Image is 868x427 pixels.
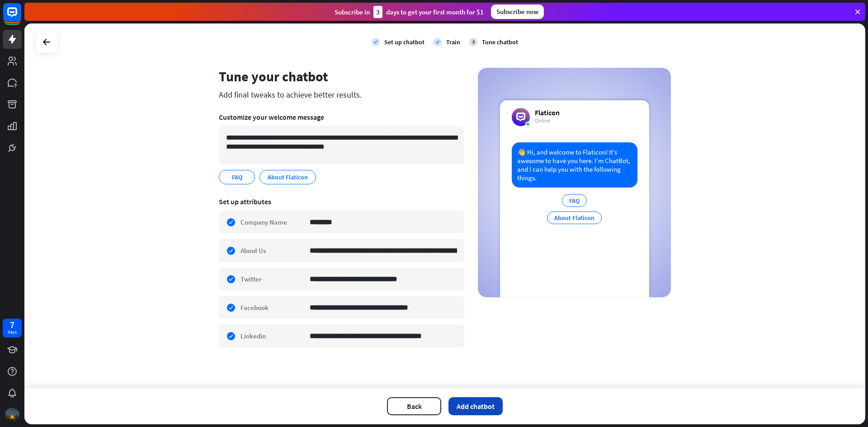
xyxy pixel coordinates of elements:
[8,329,17,335] div: days
[469,38,477,46] div: 3
[219,197,464,206] div: Set up attributes
[373,6,382,18] div: 3
[372,38,380,46] i: check
[219,89,464,100] div: Add final tweaks to achieve better results.
[434,38,442,46] i: check
[547,211,602,224] div: About Flaticon
[535,117,560,124] div: Online
[231,172,243,182] span: FAQ
[562,194,587,207] div: FAQ
[446,38,460,46] div: Train
[384,38,425,46] div: Set up chatbot
[535,108,560,117] div: Flaticon
[491,5,544,19] div: Subscribe now
[219,113,464,122] div: Customize your welcome message
[387,397,441,415] button: Back
[7,4,34,31] button: Open LiveChat chat widget
[267,172,309,182] span: About Flaticon
[3,319,22,338] a: 7 days
[335,6,484,18] div: Subscribe in days to get your first month for $1
[10,321,14,329] div: 7
[482,38,518,46] div: Tune chatbot
[448,397,503,415] button: Add chatbot
[219,68,464,85] div: Tune your chatbot
[512,142,637,188] div: 👋 Hi, and welcome to Flaticon! It’s awesome to have you here. I’m ChatBot, and I can help you wit...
